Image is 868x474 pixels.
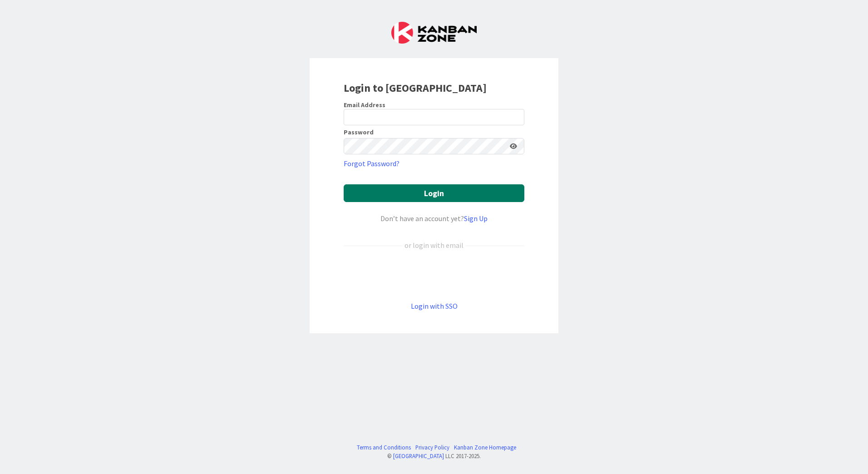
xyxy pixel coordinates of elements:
[344,81,487,95] b: Login to [GEOGRAPHIC_DATA]
[344,101,385,109] label: Email Address
[402,240,466,251] div: or login with email
[339,266,529,286] iframe: Sign in with Google Button
[344,129,374,135] label: Password
[344,184,524,202] button: Login
[393,452,444,459] a: [GEOGRAPHIC_DATA]
[411,301,458,311] a: Login with SSO
[357,443,411,452] a: Terms and Conditions
[344,158,399,169] a: Forgot Password?
[464,214,488,223] a: Sign Up
[454,443,516,452] a: Kanban Zone Homepage
[415,443,449,452] a: Privacy Policy
[344,213,524,224] div: Don’t have an account yet?
[352,452,516,460] div: © LLC 2017- 2025 .
[391,22,477,44] img: Kanban Zone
